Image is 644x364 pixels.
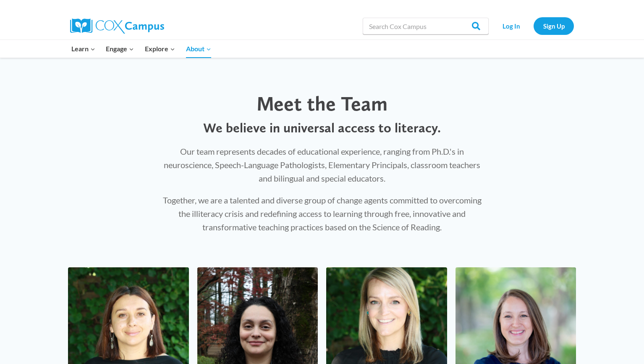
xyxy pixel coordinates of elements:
span: Explore [145,43,175,54]
span: Meet the Team [257,91,387,116]
a: Sign Up [534,17,574,34]
input: Search Cox Campus [363,18,489,34]
a: Log In [493,17,529,34]
p: We believe in universal access to literacy. [160,120,484,136]
img: Cox Campus [70,18,164,34]
span: Engage [106,43,134,54]
nav: Secondary Navigation [493,17,574,34]
nav: Primary Navigation [66,40,216,58]
span: About [186,43,211,54]
span: Learn [71,43,95,54]
p: Our team represents decades of educational experience, ranging from Ph.D.'s in neuroscience, Spee... [160,145,484,185]
p: Together, we are a talented and diverse group of change agents committed to overcoming the illite... [160,193,484,234]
